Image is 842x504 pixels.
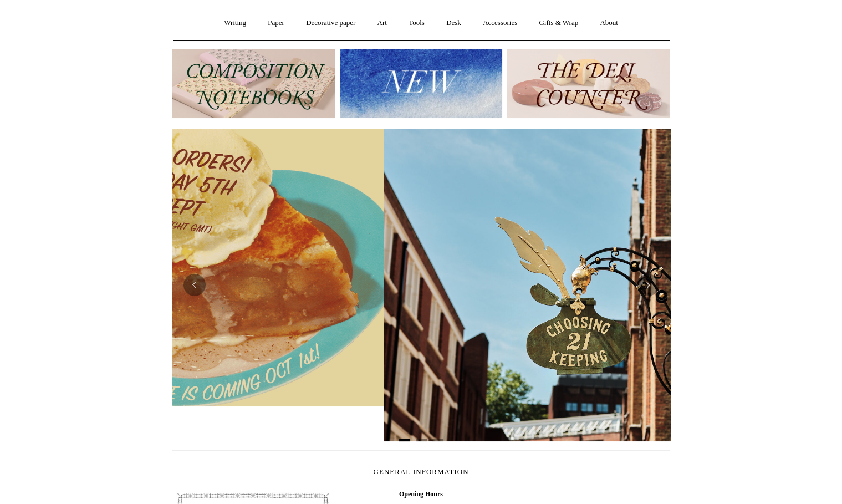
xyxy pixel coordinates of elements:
a: About [590,8,628,38]
button: Page 1 [399,439,410,441]
a: Writing [214,8,256,38]
span: GENERAL INFORMATION [374,467,469,476]
a: Decorative paper [296,8,365,38]
img: New.jpg__PID:f73bdf93-380a-4a35-bcfe-7823039498e1 [340,49,502,118]
a: Accessories [473,8,527,38]
button: Page 2 [416,439,427,441]
img: The Deli Counter [507,49,670,118]
button: Next [637,274,659,296]
b: Opening Hours [399,490,443,498]
a: Tools [399,8,435,38]
img: 202302 Composition ledgers.jpg__PID:69722ee6-fa44-49dd-a067-31375e5d54ec [172,49,335,118]
a: Art [368,8,397,38]
a: Paper [258,8,294,38]
a: Desk [436,8,471,38]
a: Gifts & Wrap [529,8,588,38]
button: Page 3 [432,439,443,441]
button: Previous [183,274,206,296]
